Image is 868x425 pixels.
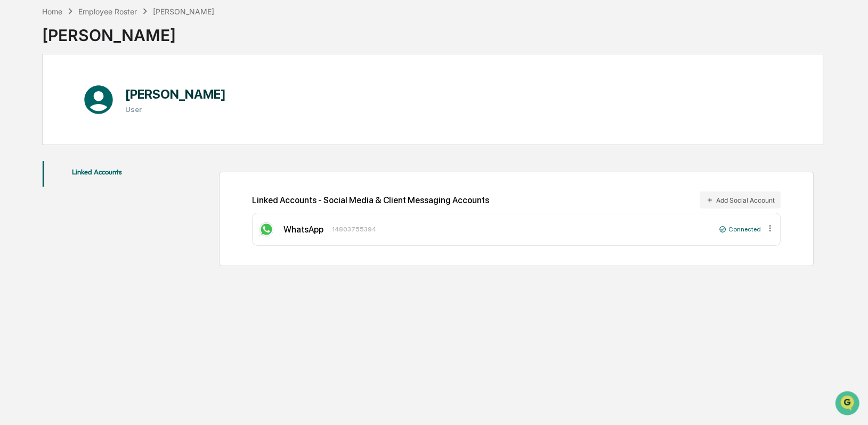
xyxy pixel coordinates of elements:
[77,135,86,143] div: 🗄️
[106,180,129,188] span: Pylon
[834,390,863,419] iframe: Open customer support
[36,81,175,92] div: Start new chat
[11,135,19,143] div: 🖐️
[252,191,781,209] div: Linked Accounts - Social Media & Client Messaging Accounts
[11,155,19,164] div: 🔎
[88,134,132,145] span: Attestations
[181,84,194,97] button: Start new chat
[73,130,136,149] a: 🗄️Attestations
[43,161,151,187] div: secondary tabs example
[11,81,30,100] img: 1746055101610-c473b297-6a78-478c-a979-82029cc54cd1
[11,22,194,39] p: How can we help?
[125,86,226,102] h1: [PERSON_NAME]
[283,224,323,235] div: WhatsApp
[43,161,151,187] button: Linked Accounts
[75,180,129,188] a: Powered byPylon
[153,7,214,16] div: [PERSON_NAME]
[21,134,69,145] span: Preclearance
[78,7,137,16] div: Employee Roster
[42,7,62,16] div: Home
[42,17,215,45] div: [PERSON_NAME]
[258,221,275,238] img: WhatsApp Icon
[700,191,781,209] button: Add Social Account
[6,130,73,149] a: 🖐️Preclearance
[6,150,71,169] a: 🔎Data Lookup
[332,226,376,233] div: 14803755394
[21,154,67,165] span: Data Lookup
[719,226,761,233] div: Connected
[125,105,226,114] h3: User
[36,92,135,100] div: We're available if you need us!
